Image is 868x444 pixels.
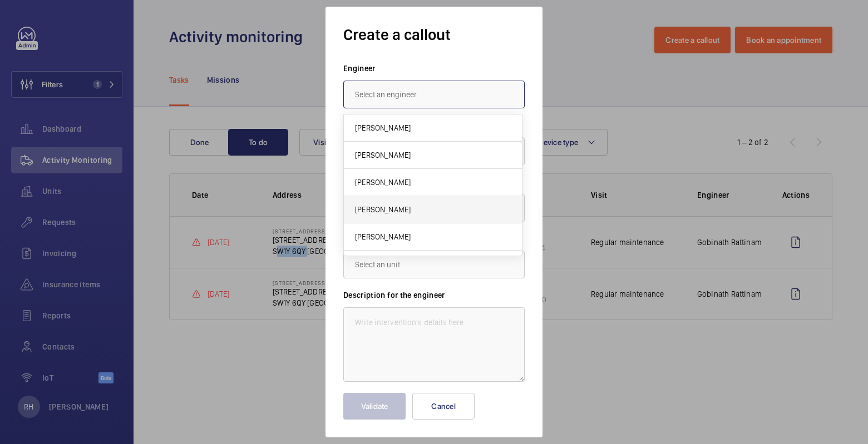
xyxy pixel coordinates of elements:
[343,393,406,420] button: Validate
[355,204,411,215] span: [PERSON_NAME]
[343,63,525,74] label: Engineer
[343,24,525,45] h1: Create a callout
[355,231,411,242] span: [PERSON_NAME]
[412,393,475,420] button: Cancel
[355,122,411,133] span: [PERSON_NAME]
[343,81,525,108] input: Select an engineer
[355,177,411,188] span: [PERSON_NAME]
[343,290,525,301] label: Description for the engineer
[355,149,411,161] span: [PERSON_NAME]
[343,251,525,278] input: Select an unit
